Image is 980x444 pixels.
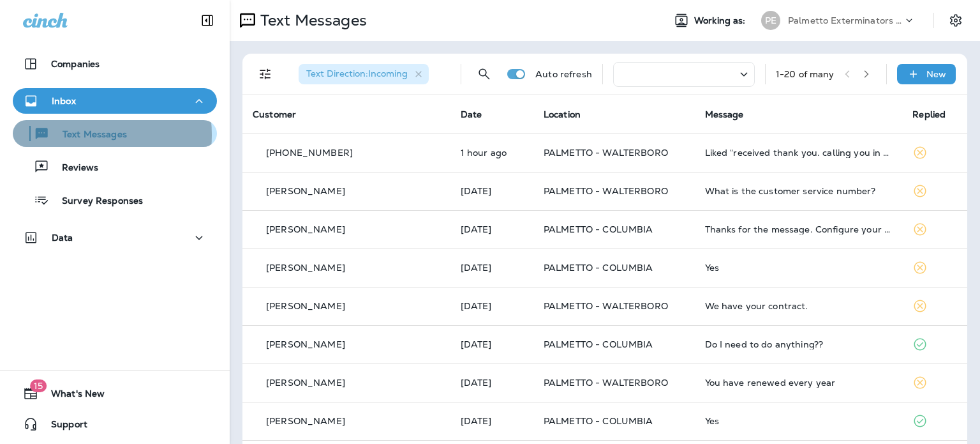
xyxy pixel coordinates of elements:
div: Yes [705,416,893,426]
div: Do I need to do anything?? [705,339,893,349]
p: Inbox [52,96,76,106]
span: PALMETTO - WALTERBORO [544,147,668,158]
p: [PERSON_NAME] [266,378,345,388]
span: Replied [912,109,946,120]
span: PALMETTO - WALTERBORO [544,300,668,312]
p: New [926,69,946,79]
p: Sep 9, 2025 04:23 PM [461,186,523,196]
p: Sep 9, 2025 01:04 PM [461,339,523,349]
p: Sep 9, 2025 01:08 PM [461,263,523,273]
div: We have your contract. [705,301,893,311]
p: Reviews [49,162,98,174]
button: Companies [13,51,217,77]
span: Support [38,419,87,434]
span: [PHONE_NUMBER] [266,147,353,158]
p: Sep 9, 2025 01:06 PM [461,301,523,311]
span: Date [461,109,482,120]
p: Auto refresh [535,69,592,79]
p: Sep 11, 2025 01:12 PM [461,148,523,158]
button: Reviews [13,153,217,180]
button: Support [13,411,217,437]
span: 15 [30,379,47,392]
button: Settings [944,9,967,32]
div: Yes [705,263,893,273]
button: Text Messages [13,120,217,147]
p: Text Messages [255,11,367,30]
span: PALMETTO - WALTERBORO [544,185,668,197]
div: PE [761,11,780,30]
button: Inbox [13,88,217,114]
span: Text Direction : Incoming [306,68,408,79]
div: Liked “received thank you. calling you in a few minutes” [705,148,893,158]
p: Sep 9, 2025 12:38 PM [461,378,523,388]
p: [PERSON_NAME] [266,301,345,311]
p: Sep 9, 2025 12:16 PM [461,416,523,426]
div: Text Direction:Incoming [299,64,429,84]
span: PALMETTO - COLUMBIA [544,339,653,350]
p: Survey Responses [49,195,143,208]
div: 1 - 20 of many [776,69,835,79]
button: Filters [253,61,278,87]
button: Data [13,225,217,250]
p: [PERSON_NAME] [266,186,345,196]
div: What is the customer service number? [705,186,893,196]
p: [PERSON_NAME] [266,224,345,234]
span: Message [705,109,744,120]
span: What's New [38,388,105,404]
div: Thanks for the message. Configure your number's SMS URL to change this message.Reply HELP for hel... [705,224,893,234]
span: PALMETTO - WALTERBORO [544,377,668,388]
span: PALMETTO - COLUMBIA [544,262,653,273]
p: Palmetto Exterminators LLC [788,15,903,26]
span: PALMETTO - COLUMBIA [544,224,653,235]
p: Data [52,233,73,243]
span: Location [544,109,581,120]
p: [PERSON_NAME] [266,416,345,426]
p: [PERSON_NAME] [266,339,345,349]
span: Working as: [694,15,748,26]
button: 15What's New [13,381,217,406]
button: Collapse Sidebar [189,8,225,33]
span: Customer [253,109,296,120]
div: You have renewed every year [705,378,893,388]
p: Sep 9, 2025 02:55 PM [461,224,523,234]
p: Text Messages [50,129,127,141]
p: Companies [51,59,100,69]
span: PALMETTO - COLUMBIA [544,415,653,427]
p: [PERSON_NAME] [266,263,345,273]
button: Survey Responses [13,187,217,213]
button: Search Messages [471,61,497,87]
